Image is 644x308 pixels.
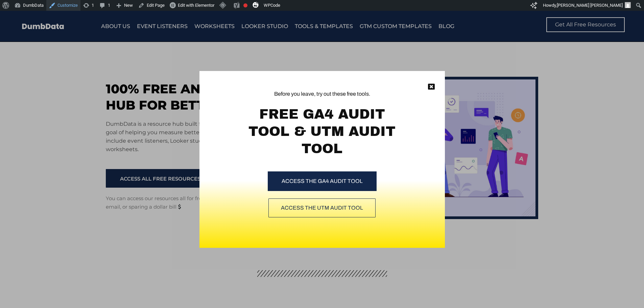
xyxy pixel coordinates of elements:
[268,171,377,191] a: ACCESS THE GA4 AUDIT TOOL
[253,2,259,8] img: svg+xml;base64,PHN2ZyB4bWxucz0iaHR0cDovL3d3dy53My5vcmcvMjAwMC9zdmciIHZpZXdCb3g9IjAgMCAzMiAzMiI+PG...
[243,3,247,7] div: Focus keyphrase not set
[243,90,401,98] span: Before you leave, try out these free tools.
[178,3,214,8] span: Edit with Elementor
[557,3,623,8] span: [PERSON_NAME] [PERSON_NAME]
[243,105,401,157] div: FREE GA4 AUDIT TOOL & UTM AUDIT TOOL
